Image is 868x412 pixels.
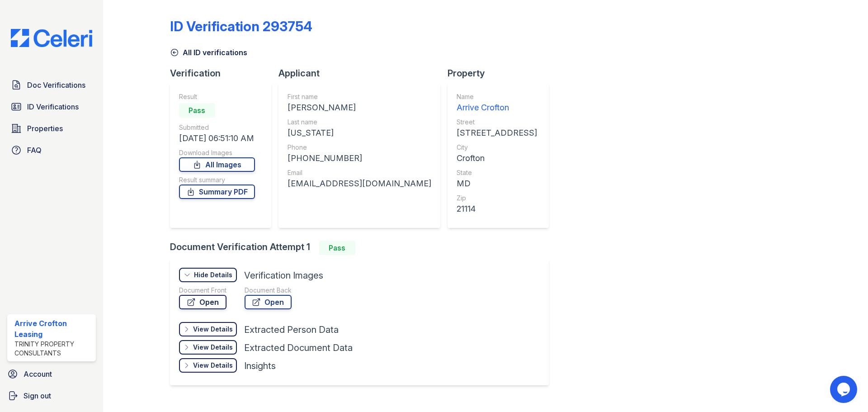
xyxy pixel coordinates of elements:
a: Sign out [4,387,99,405]
span: Doc Verifications [27,80,85,90]
div: Property [448,67,556,80]
div: Result [179,92,255,101]
iframe: chat widget [830,376,859,403]
a: Open [245,295,292,309]
span: ID Verifications [27,101,79,112]
div: Download Images [179,148,255,157]
div: Document Verification Attempt 1 [170,241,556,255]
a: Doc Verifications [7,76,96,94]
div: Hide Details [194,270,232,279]
img: CE_Logo_Blue-a8612792a0a2168367f1c8372b55b34899dd931a85d93a1a3d3e32e68fde9ad4.png [4,29,99,47]
div: Crofton [457,152,537,165]
a: Open [179,295,226,309]
div: Insights [244,360,276,372]
div: [EMAIL_ADDRESS][DOMAIN_NAME] [288,177,431,190]
div: Submitted [179,123,255,132]
div: Trinity Property Consultants [14,340,92,358]
div: Email [288,168,431,177]
div: Arrive Crofton Leasing [14,318,92,340]
a: Account [4,365,99,383]
div: Applicant [278,67,448,80]
div: [STREET_ADDRESS] [457,127,537,139]
div: [PHONE_NUMBER] [288,152,431,165]
a: Summary PDF [179,185,255,199]
div: Result summary [179,175,255,185]
div: First name [288,92,431,101]
div: Arrive Crofton [457,101,537,114]
div: ID Verification 293754 [170,18,312,34]
div: Pass [179,103,215,118]
div: Document Front [179,286,226,295]
div: MD [457,177,537,190]
a: ID Verifications [7,98,96,116]
span: Sign out [24,390,51,401]
div: View Details [193,343,233,352]
div: Document Back [245,286,292,295]
span: Properties [27,123,63,134]
div: [US_STATE] [288,127,431,139]
div: [PERSON_NAME] [288,101,431,114]
div: 21114 [457,203,537,215]
div: City [457,143,537,152]
a: FAQ [7,141,96,159]
div: Phone [288,143,431,152]
div: State [457,168,537,177]
span: Account [24,369,52,379]
div: Pass [319,241,355,255]
a: All ID verifications [170,47,247,58]
div: Street [457,118,537,127]
a: All Images [179,157,255,172]
div: Verification [170,67,278,80]
div: View Details [193,325,233,334]
a: Properties [7,119,96,137]
a: Name Arrive Crofton [457,92,537,114]
span: FAQ [27,145,42,156]
div: [DATE] 06:51:10 AM [179,132,255,145]
div: Zip [457,194,537,203]
div: Name [457,92,537,101]
div: Last name [288,118,431,127]
div: View Details [193,361,233,370]
div: Verification Images [244,269,323,282]
div: Extracted Document Data [244,341,353,354]
div: Extracted Person Data [244,323,339,336]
